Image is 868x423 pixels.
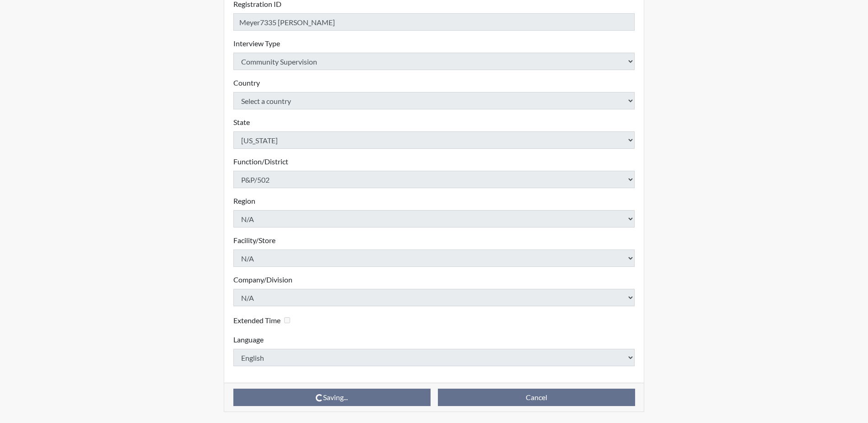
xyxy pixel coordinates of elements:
label: Interview Type [233,38,280,49]
label: Facility/Store [233,235,275,246]
label: Extended Time [233,315,280,326]
div: Checking this box will provide the interviewee with an accomodation of extra time to answer each ... [233,314,294,327]
button: Saving... [233,389,431,406]
input: Insert a Registration ID, which needs to be a unique alphanumeric value for each interviewee [233,13,635,31]
label: Country [233,77,260,88]
label: Language [233,334,264,345]
button: Cancel [438,389,635,406]
label: Function/District [233,156,288,167]
label: State [233,117,250,128]
label: Company/Division [233,274,292,285]
label: Region [233,195,255,206]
